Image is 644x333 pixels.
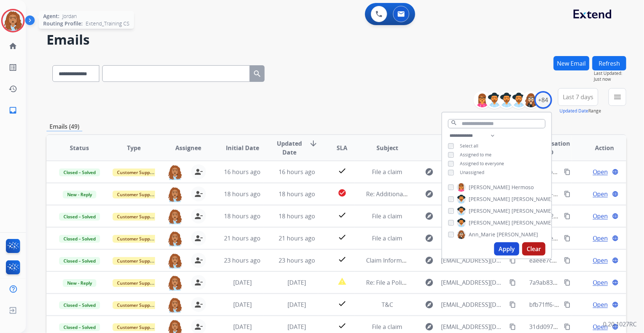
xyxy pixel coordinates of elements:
mat-icon: person_remove [194,212,203,221]
span: [DATE] [287,301,306,309]
button: Updated Date [559,108,588,114]
span: Open [593,234,608,243]
th: Action [572,135,626,161]
mat-icon: explore [425,322,434,331]
span: Customer Support [113,279,161,287]
img: agent-avatar [168,187,182,202]
img: agent-avatar [168,164,182,180]
mat-icon: check [338,255,347,264]
span: [EMAIL_ADDRESS][DOMAIN_NAME] [441,322,506,331]
mat-icon: inbox [8,106,17,115]
span: Closed – Solved [59,213,100,221]
img: agent-avatar [168,275,182,291]
mat-icon: person_remove [194,190,203,198]
span: Customer Support [113,301,161,309]
span: 18 hours ago [224,212,261,220]
mat-icon: person_remove [194,167,203,176]
img: avatar [3,10,23,31]
mat-icon: explore [425,212,434,221]
span: New - Reply [63,279,96,287]
mat-icon: explore [425,278,434,287]
mat-icon: content_copy [564,169,571,175]
mat-icon: content_copy [564,279,571,286]
span: [PERSON_NAME] [469,184,510,191]
img: agent-avatar [168,253,182,268]
button: Clear [522,242,545,256]
span: eaeee7c7-ee5d-4747-bc69-771fe4292c27 [529,256,641,264]
mat-icon: language [612,279,619,286]
span: 23 hours ago [224,256,261,264]
span: 7a9ab839-4ec3-477b-bc0a-654a1a6a0dcf [529,278,642,287]
mat-icon: explore [425,234,434,243]
span: [PERSON_NAME] [512,219,553,226]
mat-icon: content_copy [564,257,571,264]
span: Open [593,256,608,265]
mat-icon: check [338,166,347,175]
mat-icon: check [338,233,347,242]
mat-icon: content_copy [564,301,571,308]
span: [DATE] [287,323,306,331]
span: [DATE] [233,301,252,309]
span: [PERSON_NAME] [469,207,510,215]
span: File a claim [372,212,403,220]
span: Select all [460,143,478,149]
mat-icon: arrow_downward [309,139,318,148]
span: [PERSON_NAME] [469,219,510,226]
span: Open [593,322,608,331]
button: New Email [554,56,589,70]
span: Assigned to me [460,152,492,158]
mat-icon: content_copy [564,213,571,219]
span: Customer Support [113,323,161,331]
mat-icon: check [338,321,347,330]
mat-icon: person_remove [194,322,203,331]
span: Assignee [175,143,201,152]
button: Last 7 days [558,88,598,106]
mat-icon: explore [425,190,434,198]
mat-icon: content_copy [509,323,516,330]
span: T&C [382,301,393,309]
span: Closed – Solved [59,257,100,265]
span: 16 hours ago [279,168,315,176]
mat-icon: search [451,119,457,126]
mat-icon: check [338,211,347,219]
span: Customer Support [113,235,161,243]
span: [PERSON_NAME] [512,207,553,215]
span: [EMAIL_ADDRESS][DOMAIN_NAME] [441,300,506,309]
mat-icon: person_remove [194,278,203,287]
mat-icon: home [8,42,17,51]
span: 18 hours ago [224,190,261,198]
span: 21 hours ago [224,234,261,242]
span: Range [559,108,601,114]
span: 16 hours ago [224,168,261,176]
span: Status [70,143,89,152]
span: File a claim [372,168,403,176]
mat-icon: content_copy [509,279,516,286]
span: Assigned to everyone [460,160,504,167]
span: Initial Date [226,143,259,152]
span: Last Updated: [594,70,626,76]
span: Jordan [62,13,77,20]
mat-icon: person_remove [194,234,203,243]
p: Emails (49) [47,122,82,131]
mat-icon: person_remove [194,256,203,265]
span: Customer Support [113,191,161,198]
mat-icon: search [253,69,262,78]
mat-icon: check [338,299,347,308]
span: File a claim [372,323,403,331]
mat-icon: menu [613,93,622,101]
span: [DATE] [287,278,306,287]
span: New - Reply [63,191,96,198]
span: [DATE] [233,278,252,287]
span: Closed – Solved [59,323,100,331]
mat-icon: person_remove [194,300,203,309]
span: [EMAIL_ADDRESS][DOMAIN_NAME] [441,278,506,287]
mat-icon: content_copy [564,191,571,197]
button: Refresh [592,56,626,70]
mat-icon: content_copy [564,323,571,330]
span: bfb71ff6-5d5b-427f-a655-f64ae83e8d27 [529,301,638,309]
span: 21 hours ago [279,234,315,242]
span: Just now [594,76,626,82]
span: Open [593,167,608,176]
mat-icon: report_problem [338,277,347,286]
span: File a claim [372,234,403,242]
